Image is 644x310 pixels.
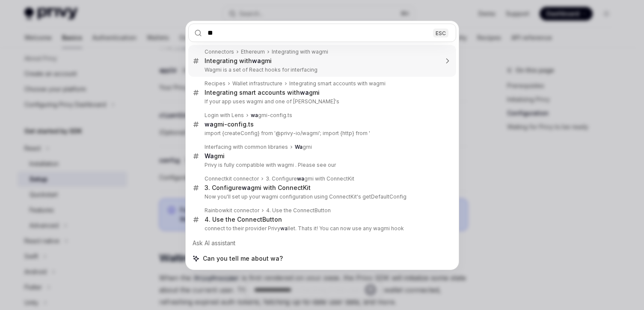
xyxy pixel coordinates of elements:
p: Wagmi is a set of React hooks for interfacing [205,66,438,73]
p: If your app uses wagmi and one of [PERSON_NAME]'s [205,98,438,105]
div: gmi [205,152,225,160]
div: 4. Use the ConnectButton [266,207,331,214]
b: Wa [295,144,303,150]
div: 3. Configure gmi with ConnectKit [266,175,354,182]
p: Now you'll set up your wagmi configuration using ConnectKit's getDefaultConfig [205,193,438,200]
b: Wa [205,152,214,160]
b: wa [300,89,309,96]
div: Wallet infrastructure [232,80,282,87]
b: wa [297,175,304,182]
div: 3. Configure gmi with ConnectKit [205,184,311,192]
div: gmi [295,144,312,150]
p: Privy is fully compatible with wagmi . Please see our [205,162,438,169]
b: wa [280,225,288,232]
div: 4. Use the ConnectButton [205,216,282,223]
div: Integrating smart accounts with gmi [205,89,320,96]
div: gmi-config.ts [205,120,254,128]
div: Connectkit connector [205,175,259,182]
div: ESC [433,28,448,37]
div: Connectors [205,48,234,55]
b: wa [205,120,214,128]
div: Login with Lens [205,112,244,119]
div: Integrating with gmi [205,57,272,65]
div: Integrating smart accounts with wagmi [289,80,386,87]
b: wa [251,112,258,118]
b: wa [242,184,251,191]
div: Recipes [205,80,226,87]
div: Interfacing with common libraries [205,144,288,150]
b: wa [252,57,261,64]
p: connect to their provider Privy llet. Thats it! You can now use any wagmi hook [205,225,438,232]
span: Can you tell me about wa? [203,254,283,263]
p: import {createConfig} from '@privy-io/wagmi'; import {http} from ' [205,130,438,137]
div: Ask AI assistant [188,235,456,251]
div: Integrating with wagmi [272,48,328,55]
div: Ethereum [241,48,265,55]
div: gmi-config.ts [251,112,292,119]
div: Rainbowkit connector [205,207,259,214]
